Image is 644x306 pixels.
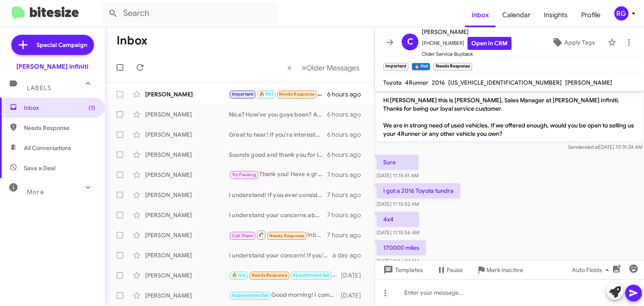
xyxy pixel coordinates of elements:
[327,110,368,119] div: 6 hours ago
[269,233,305,239] span: Needs Response
[229,230,327,240] div: Inbound Call
[341,271,368,280] div: [DATE]
[327,191,368,199] div: 7 hours ago
[377,240,426,255] p: 170000 miles
[377,201,419,207] span: [DATE] 11:15:52 AM
[232,272,246,278] span: 🔥 Hot
[564,35,595,50] span: Apply Tags
[377,258,419,264] span: [DATE] 11:16:01 AM
[470,262,530,277] button: Mark Inactive
[229,110,327,119] div: Nice? How've you guys been? And sorry for the messages, it is an A.I. tool that sends these out.
[279,91,314,97] span: Needs Response
[229,270,341,280] div: Hi [PERSON_NAME], I had a couple of questions on the warranty on the bumper-to-bumper. What does ...
[145,211,229,219] div: [PERSON_NAME]
[377,183,460,198] p: I got a 2016 Toyota tundra
[27,188,44,196] span: More
[88,104,95,112] span: (1)
[259,91,273,97] span: 🔥 Hot
[229,150,327,159] div: Sounds good and thank you for letting us know. If you need any further information or would like ...
[252,272,287,278] span: Needs Response
[434,63,472,70] small: Needs Response
[282,59,297,76] button: Previous
[117,34,148,47] h1: Inbox
[327,130,368,139] div: 6 hours ago
[145,191,229,199] div: [PERSON_NAME]
[382,262,423,277] span: Templates
[145,231,229,239] div: [PERSON_NAME]
[327,150,368,159] div: 6 hours ago
[24,104,95,112] span: Inbox
[486,262,523,277] span: Mark Inactive
[287,62,292,73] span: «
[377,212,419,227] p: 4x4
[565,262,619,277] button: Auto Fields
[283,59,364,76] nav: Page navigation example
[542,35,604,50] button: Apply Tags
[377,155,418,170] p: Sure
[341,291,368,300] div: [DATE]
[607,6,635,21] button: RG
[145,90,229,99] div: [PERSON_NAME]
[432,79,445,86] span: 2016
[467,37,512,50] a: Open in CRM
[229,211,327,219] div: I understand your concerns about pricing. We'd love to reassess your vehicle. Would you be willin...
[229,130,327,139] div: Great to hear! If you're interested in selling your vehicle, let's schedule a time for you to bri...
[145,171,229,179] div: [PERSON_NAME]
[145,271,229,280] div: [PERSON_NAME]
[383,79,402,86] span: Toyota
[293,272,330,278] span: Appointment Set
[377,229,419,236] span: [DATE] 11:15:56 AM
[232,233,254,239] span: Call Them
[407,35,413,49] span: C
[327,231,368,239] div: 7 hours ago
[574,3,607,27] a: Profile
[565,79,612,86] span: [PERSON_NAME]
[496,3,537,27] a: Calendar
[327,171,368,179] div: 7 hours ago
[145,110,229,119] div: [PERSON_NAME]
[232,172,256,177] span: Try Pausing
[422,50,512,58] span: Older Service Buyback
[11,35,94,55] a: Special Campaign
[430,262,470,277] button: Pause
[145,130,229,139] div: [PERSON_NAME]
[145,291,229,300] div: [PERSON_NAME]
[375,262,430,277] button: Templates
[24,124,95,132] span: Needs Response
[422,37,512,50] span: [PHONE_NUMBER]
[229,191,327,199] div: I understand! If you ever consider selling your QX80 in the future, feel free to reach out. We're...
[232,293,269,298] span: Appointment Set
[101,3,278,23] input: Search
[229,170,327,179] div: Thank you! Have a great day.
[24,144,71,152] span: All Conversations
[572,262,612,277] span: Auto Fields
[301,62,306,73] span: »
[16,62,88,71] div: [PERSON_NAME] Infiniti
[447,262,463,277] span: Pause
[24,164,55,172] span: Save a Deal
[229,251,332,259] div: I understand your concern! If you’re interested, let’s schedule a time for us to discuss your veh...
[232,91,254,97] span: Important
[229,290,341,300] div: Good morning! I completely understand. If you decide to sell your vehicle in the future, let me k...
[412,63,430,70] small: 🔥 Hot
[422,27,512,37] span: [PERSON_NAME]
[614,6,628,21] div: RG
[465,3,496,27] a: Inbox
[327,90,368,99] div: 6 hours ago
[332,251,368,259] div: a day ago
[36,41,87,49] span: Special Campaign
[327,211,368,219] div: 7 hours ago
[537,3,574,27] a: Insights
[306,63,359,73] span: Older Messages
[377,93,642,141] p: Hi [PERSON_NAME] this is [PERSON_NAME], Sales Manager at [PERSON_NAME] Infiniti. Thanks for being...
[383,63,408,70] small: Important
[568,144,642,150] span: Sender [DATE] 10:31:34 AM
[145,251,229,259] div: [PERSON_NAME]
[27,84,51,92] span: Labels
[229,89,327,99] div: 5tfuw5f11gx544439
[584,144,599,150] span: said at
